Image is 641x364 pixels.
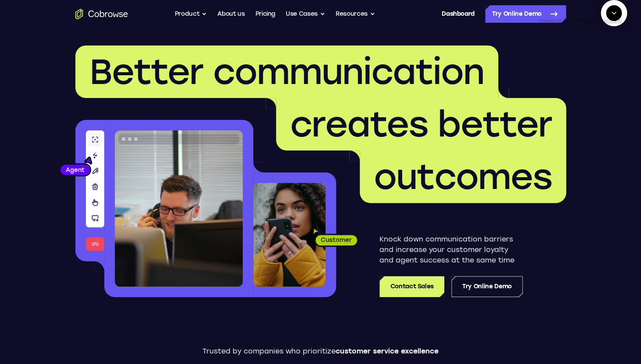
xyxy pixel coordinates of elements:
a: Contact Sales [379,276,444,297]
span: outcomes [374,156,552,198]
span: customer service excellence [336,347,439,355]
a: Dashboard [442,5,475,23]
button: Use Cases [286,5,325,23]
a: Pricing [255,5,275,23]
a: Try Online Demo [451,276,523,297]
span: creates better [290,103,552,145]
img: A customer holding their phone [253,183,326,287]
a: Go to the home page [75,9,128,19]
img: A customer support agent talking on the phone [115,130,243,287]
a: About us [217,5,244,23]
button: Resources [336,5,375,23]
span: Better communication [89,51,484,93]
button: Product [175,5,207,23]
a: Try Online Demo [485,5,566,23]
p: Knock down communication barriers and increase your customer loyalty and agent success at the sam... [379,234,523,266]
